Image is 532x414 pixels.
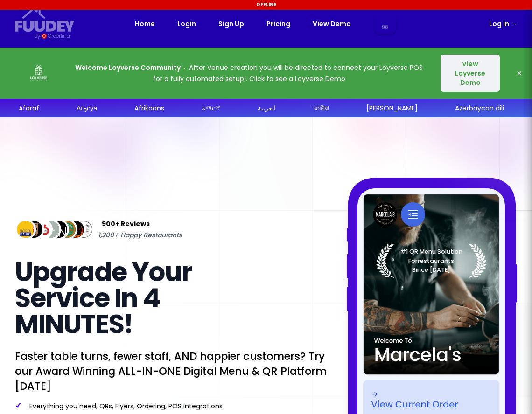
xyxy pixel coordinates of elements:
img: Review Img [40,219,61,240]
div: Offline [1,1,531,8]
div: Azərbaycan dili [455,103,504,113]
a: Sign Up [218,18,244,29]
div: [PERSON_NAME] [366,103,418,113]
div: Аҧсуа [77,103,97,113]
div: By [35,32,40,40]
div: অসমীয়া [313,103,329,113]
img: Review Img [57,219,78,240]
div: Afrikaans [134,103,164,113]
p: Faster table turns, fewer staff, AND happier customers? Try our Award Winning ALL-IN-ONE Digital ... [15,349,328,393]
strong: Welcome Loyverse Community [75,63,181,72]
div: العربية [258,103,276,113]
img: Review Img [23,219,44,240]
a: Pricing [266,18,290,29]
p: Everything you need, QRs, Flyers, Ordering, POS Integrations [15,401,328,411]
span: 900+ Reviews [102,218,150,229]
span: 1,200+ Happy Restaurants [98,229,182,241]
span: ✓ [15,400,22,411]
a: View Demo [313,18,351,29]
img: Review Img [65,219,86,240]
img: Review Img [15,219,36,240]
span: → [511,19,517,28]
img: Review Img [32,219,53,240]
span: Upgrade Your Service In 4 MINUTES! [15,254,192,343]
a: Log in [489,18,517,29]
a: Login [177,18,196,29]
p: After Venue creation you will be directed to connect your Loyverse POS for a fully automated setu... [71,62,427,84]
img: Laurel [376,243,487,278]
button: View Loyverse Demo [441,55,500,92]
div: Orderlina [48,32,70,40]
img: Review Img [73,219,94,240]
div: አማርኛ [202,103,220,113]
a: Home [135,18,155,29]
div: Afaraf [19,103,39,113]
img: Review Img [49,219,70,240]
svg: {/* Added fill="currentColor" here */} {/* This rectangle defines the background. Its explicit fi... [15,7,75,32]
